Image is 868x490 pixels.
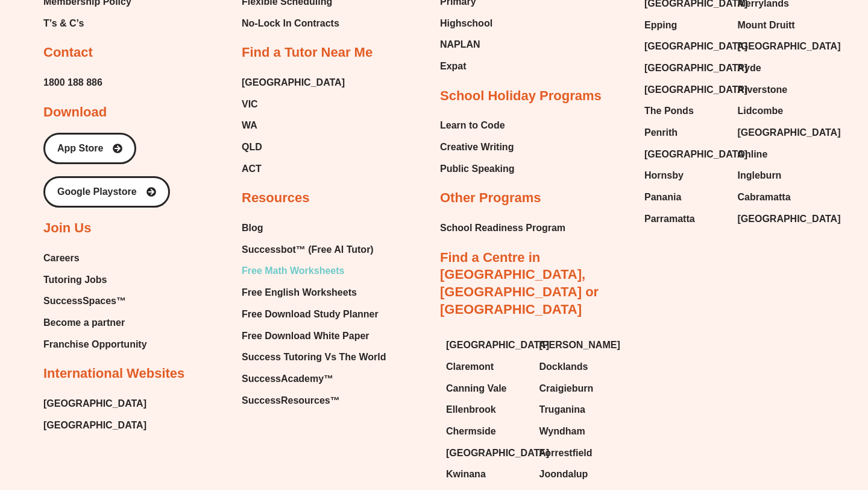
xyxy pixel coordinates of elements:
a: [PERSON_NAME] [539,336,621,354]
a: [GEOGRAPHIC_DATA] [644,59,726,77]
span: [GEOGRAPHIC_DATA] [644,81,747,99]
h2: Find a Tutor Near Me [242,44,373,62]
span: Kwinana [446,465,486,483]
iframe: Chat Widget [661,354,868,490]
a: Success Tutoring Vs The World [242,348,386,366]
a: [GEOGRAPHIC_DATA] [43,416,146,434]
span: [GEOGRAPHIC_DATA] [738,124,841,142]
a: Wyndham [539,422,621,441]
a: Ellenbrook [446,401,527,419]
a: Franchise Opportunity [43,336,147,354]
span: Truganina [539,401,585,419]
span: SuccessAcademy™ [242,370,333,388]
span: Free Download Study Planner [242,305,379,323]
span: SuccessSpaces™ [43,292,126,310]
span: [GEOGRAPHIC_DATA] [738,37,841,56]
span: Online [738,145,768,164]
h2: Join Us [43,220,91,237]
span: [GEOGRAPHIC_DATA] [644,37,747,56]
span: Blog [242,219,263,237]
a: [GEOGRAPHIC_DATA] [644,145,726,164]
h2: International Websites [43,365,184,383]
a: Docklands [539,358,621,376]
span: NAPLAN [440,36,480,54]
span: Hornsby [644,167,684,185]
span: Highschool [440,14,492,33]
span: VIC [242,95,258,113]
a: Riverstone [738,81,819,99]
span: Craigieburn [539,380,594,398]
span: Google Playstore [57,187,137,197]
a: Kwinana [446,465,527,483]
a: Highschool [440,14,498,33]
a: [GEOGRAPHIC_DATA] [446,444,527,462]
span: Docklands [539,358,588,376]
a: [GEOGRAPHIC_DATA] [738,37,819,56]
span: Ellenbrook [446,401,496,419]
h2: School Holiday Programs [440,87,602,105]
span: ACT [242,160,262,178]
a: Hornsby [644,167,726,185]
a: NAPLAN [440,36,498,54]
span: Parramatta [644,210,695,228]
span: [GEOGRAPHIC_DATA] [43,395,146,413]
span: Cabramatta [738,188,791,206]
span: Free Math Worksheets [242,262,344,280]
span: SuccessResources™ [242,392,340,410]
span: WA [242,116,257,135]
span: 1800 188 886 [43,74,102,92]
a: T’s & C’s [43,14,131,33]
a: Find a Centre in [GEOGRAPHIC_DATA], [GEOGRAPHIC_DATA] or [GEOGRAPHIC_DATA] [440,250,599,317]
span: Free English Worksheets [242,284,357,302]
a: Panania [644,188,726,206]
a: ACT [242,160,345,178]
span: Epping [644,16,677,34]
a: The Ponds [644,102,726,120]
a: Epping [644,16,726,34]
span: Ingleburn [738,167,782,185]
a: Free Download Study Planner [242,305,386,323]
a: Lidcombe [738,102,819,120]
span: Riverstone [738,81,788,99]
a: No-Lock In Contracts [242,14,344,33]
a: Penrith [644,124,726,142]
a: Parramatta [644,210,726,228]
a: Online [738,145,819,164]
a: Become a partner [43,314,147,332]
h2: Other Programs [440,189,541,207]
a: VIC [242,95,345,113]
span: Ryde [738,59,761,77]
a: Free Download White Paper [242,327,386,345]
h2: Resources [242,189,310,207]
span: Successbot™ (Free AI Tutor) [242,241,374,259]
a: Expat [440,57,498,75]
span: Free Download White Paper [242,327,370,345]
a: School Readiness Program [440,219,565,237]
span: Careers [43,249,80,267]
a: Ryde [738,59,819,77]
span: No-Lock In Contracts [242,14,339,33]
span: [PERSON_NAME] [539,336,620,354]
a: Truganina [539,401,621,419]
span: Expat [440,57,467,75]
a: Claremont [446,358,527,376]
a: Chermside [446,422,527,441]
span: [GEOGRAPHIC_DATA] [446,336,549,354]
span: Become a partner [43,314,125,332]
a: [GEOGRAPHIC_DATA] [644,37,726,56]
a: App Store [43,133,136,164]
h2: Contact [43,44,93,62]
a: Ingleburn [738,167,819,185]
h2: Download [43,104,107,121]
span: Canning Vale [446,380,506,398]
span: [GEOGRAPHIC_DATA] [644,59,747,77]
span: Creative Writing [440,138,514,156]
span: [GEOGRAPHIC_DATA] [644,145,747,164]
a: [GEOGRAPHIC_DATA] [242,74,345,92]
a: Public Speaking [440,160,515,178]
a: SuccessResources™ [242,392,386,410]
